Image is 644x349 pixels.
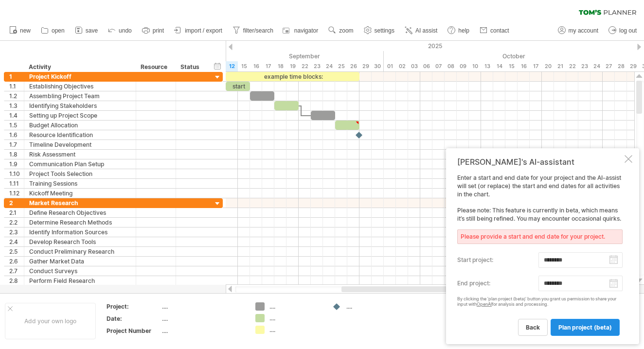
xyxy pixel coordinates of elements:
div: Friday, 26 September 2025 [347,61,359,71]
div: 1.12 [9,189,24,198]
div: 2.5 [9,247,24,256]
div: Budget Allocation [29,121,131,130]
span: settings [375,27,394,34]
div: Friday, 17 October 2025 [530,61,542,71]
div: Monday, 15 September 2025 [238,61,250,71]
div: Wednesday, 8 October 2025 [445,61,457,71]
div: Monday, 27 October 2025 [603,61,615,71]
div: Resource [141,62,170,72]
a: undo [106,24,135,37]
label: end project: [457,276,538,291]
div: Enter a start and end date for your project and the AI-assist will set (or replace) the start and... [457,174,623,335]
div: 1.1 [9,82,24,91]
div: September 2025 [116,51,384,61]
div: Wednesday, 29 October 2025 [627,61,639,71]
div: Training Sessions [29,179,131,188]
div: Kickoff Meeting [29,189,131,198]
div: Setting up Project Scope [29,111,131,120]
span: navigator [294,27,318,34]
div: 1.3 [9,101,24,110]
span: import / export [185,27,222,34]
div: Tuesday, 28 October 2025 [615,61,627,71]
div: Identifying Stakeholders [29,101,131,110]
a: my account [555,24,601,37]
div: 1 [9,72,24,81]
div: Determine Research Methods [29,218,131,227]
div: Tuesday, 21 October 2025 [554,61,566,71]
div: Market Research [29,198,131,208]
div: Friday, 3 October 2025 [408,61,420,71]
div: 1.8 [9,150,24,159]
span: new [20,27,31,34]
div: Gather Market Data [29,257,131,266]
div: 2.3 [9,227,24,237]
div: Timeline Development [29,140,131,149]
div: Conduct Preliminary Research [29,247,131,256]
div: Monday, 13 October 2025 [481,61,493,71]
div: 1.11 [9,179,24,188]
span: contact [490,27,509,34]
div: Develop Research Tools [29,237,131,246]
span: log out [619,27,637,34]
a: zoom [326,24,356,37]
div: Monday, 22 September 2025 [299,61,311,71]
div: 2.6 [9,257,24,266]
span: back [526,324,540,331]
a: back [518,319,548,336]
div: 1.7 [9,140,24,149]
a: save [72,24,101,37]
div: Monday, 29 September 2025 [359,61,372,71]
div: Thursday, 2 October 2025 [396,61,408,71]
span: print [153,27,164,34]
div: Date: [107,314,160,323]
div: Communication Plan Setup [29,159,131,169]
div: Status [180,62,202,72]
div: start [226,82,250,91]
div: Risk Assessment [29,150,131,159]
div: Friday, 24 October 2025 [590,61,603,71]
div: Thursday, 16 October 2025 [518,61,530,71]
div: Tuesday, 14 October 2025 [493,61,505,71]
div: Monday, 6 October 2025 [420,61,432,71]
div: Project Kickoff [29,72,131,81]
div: 2 [9,198,24,208]
div: 1.9 [9,159,24,169]
div: Resource Identification [29,130,131,140]
div: Project Number [107,327,160,335]
div: 2.7 [9,266,24,276]
a: navigator [281,24,321,37]
div: 2.1 [9,208,24,217]
label: start project: [457,252,538,268]
div: Thursday, 23 October 2025 [578,61,590,71]
div: Tuesday, 30 September 2025 [372,61,384,71]
div: Identify Information Sources [29,227,131,237]
div: 1.2 [9,91,24,101]
div: Monday, 20 October 2025 [542,61,554,71]
div: Conduct Surveys [29,266,131,276]
div: Tuesday, 23 September 2025 [311,61,323,71]
div: 1.5 [9,121,24,130]
div: .... [162,327,244,335]
a: help [445,24,472,37]
div: By clicking the 'plan project (beta)' button you grant us permission to share your input with for... [457,297,623,307]
div: .... [269,314,322,322]
a: new [7,24,34,37]
div: 2.8 [9,276,24,285]
span: save [86,27,98,34]
div: Tuesday, 16 September 2025 [250,61,262,71]
span: zoom [339,27,353,34]
div: Add your own logo [5,303,96,339]
div: Friday, 10 October 2025 [469,61,481,71]
div: Wednesday, 17 September 2025 [262,61,274,71]
div: Thursday, 25 September 2025 [335,61,347,71]
div: Wednesday, 22 October 2025 [566,61,578,71]
a: open [38,24,68,37]
span: plan project (beta) [558,324,612,331]
div: .... [162,302,244,311]
a: settings [361,24,397,37]
div: Project Tools Selection [29,169,131,178]
div: Establishing Objectives [29,82,131,91]
div: Assembling Project Team [29,91,131,101]
div: .... [269,326,322,334]
span: open [52,27,65,34]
